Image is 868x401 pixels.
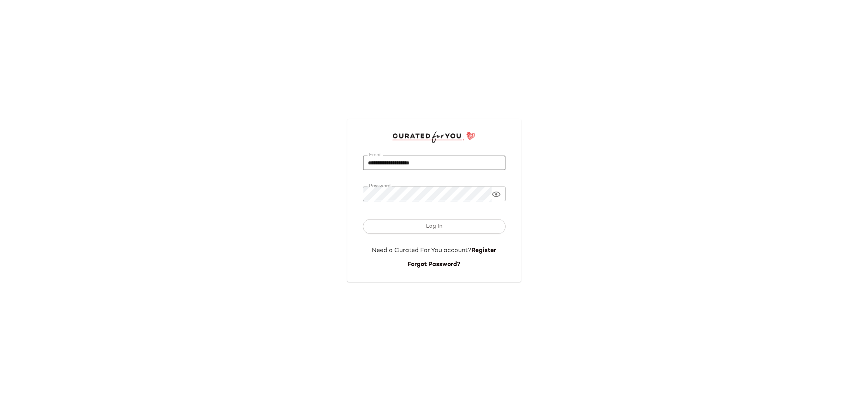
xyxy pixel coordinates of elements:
span: Log In [426,223,442,230]
span: Need a Curated For You account? [372,247,471,254]
a: Forgot Password? [408,261,460,268]
img: cfy_login_logo.DGdB1djN.svg [392,131,476,143]
a: Register [471,247,496,254]
button: Log In [363,219,506,234]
